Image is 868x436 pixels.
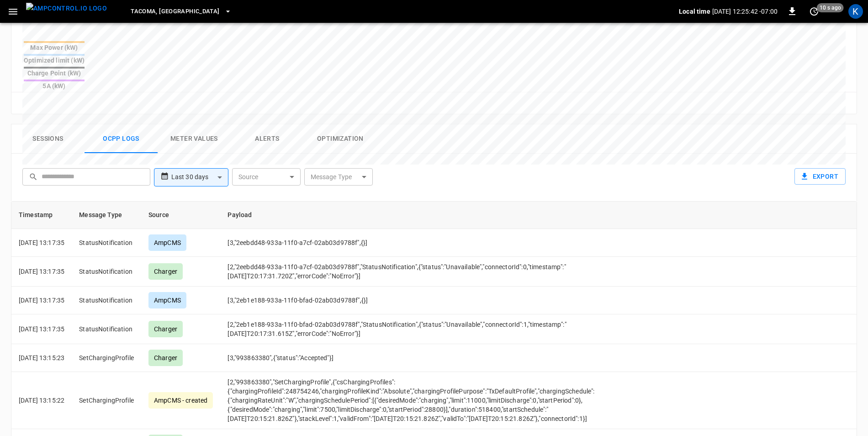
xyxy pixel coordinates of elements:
[85,124,158,154] button: Ocpp logs
[807,4,821,19] button: set refresh interval
[19,296,64,305] p: [DATE] 13:17:35
[148,321,183,337] div: Charger
[158,124,231,154] button: Meter Values
[679,7,710,16] p: Local time
[11,124,85,154] button: Sessions
[131,6,219,17] span: Tacoma, [GEOGRAPHIC_DATA]
[19,238,64,247] p: [DATE] 13:17:35
[148,350,183,366] div: Charger
[712,7,778,16] p: [DATE] 12:25:42 -07:00
[127,3,235,21] button: Tacoma, [GEOGRAPHIC_DATA]
[72,202,141,229] th: Message Type
[220,344,603,372] td: [3,"993863380",{"status":"Accepted"}]
[141,202,220,229] th: Source
[848,4,863,19] div: profile-icon
[72,344,141,372] td: SetChargingProfile
[26,3,107,14] img: ampcontrol.io logo
[220,314,603,344] td: [2,"2eb1e188-933a-11f0-bfad-02ab03d9788f","StatusNotification",{"status":"Unavailable","connector...
[148,392,213,409] div: AmpCMS - created
[794,168,846,185] button: Export
[11,202,72,229] th: Timestamp
[220,372,603,429] td: [2,"993863380","SetChargingProfile",{"csChargingProfiles":{"chargingProfileId":248754246,"chargin...
[19,353,64,362] p: [DATE] 13:15:23
[72,372,141,429] td: SetChargingProfile
[19,324,64,334] p: [DATE] 13:17:35
[304,124,377,154] button: Optimization
[72,314,141,344] td: StatusNotification
[231,124,304,154] button: Alerts
[817,3,844,12] span: 10 s ago
[220,202,603,229] th: Payload
[19,396,64,405] p: [DATE] 13:15:22
[19,267,64,276] p: [DATE] 13:17:35
[171,169,228,186] div: Last 30 days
